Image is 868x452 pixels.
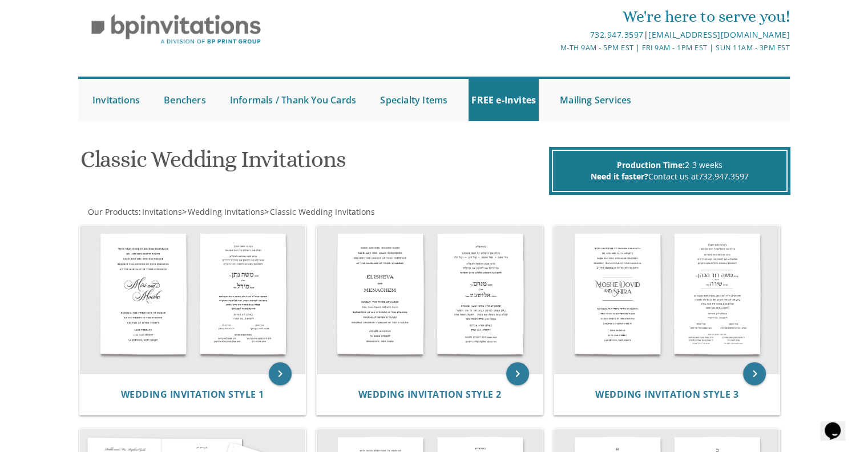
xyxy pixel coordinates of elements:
span: > [182,206,264,217]
span: Production Time: [617,159,685,170]
span: Wedding Invitation Style 1 [121,388,264,401]
a: Mailing Services [557,79,634,121]
a: Wedding Invitation Style 3 [595,389,738,400]
span: Invitations [142,206,182,217]
a: 732.947.3597 [699,171,749,182]
h1: Classic Wedding Invitations [80,147,546,181]
a: Informals / Thank You Cards [227,79,359,121]
img: BP Invitation Loft [78,6,274,53]
div: We're here to serve you! [316,5,790,28]
a: FREE e-Invites [469,79,539,121]
div: | [316,28,790,42]
a: [EMAIL_ADDRESS][DOMAIN_NAME] [648,29,790,40]
img: Wedding Invitation Style 1 [80,226,306,374]
span: Wedding Invitation Style 3 [595,388,738,401]
div: : [78,206,434,218]
span: Need it faster? [591,171,648,182]
img: Wedding Invitation Style 3 [554,226,780,374]
a: Classic Wedding Invitations [269,206,375,217]
span: Classic Wedding Invitations [270,206,375,217]
span: Wedding Invitation Style 2 [358,388,501,401]
iframe: chat widget [820,406,857,441]
a: keyboard_arrow_right [506,362,529,385]
img: Wedding Invitation Style 2 [317,226,543,374]
a: keyboard_arrow_right [269,362,292,385]
a: Wedding Invitation Style 1 [121,389,264,400]
div: M-Th 9am - 5pm EST | Fri 9am - 1pm EST | Sun 11am - 3pm EST [316,42,790,54]
a: 732.947.3597 [590,29,643,40]
div: 2-3 weeks Contact us at [552,150,788,192]
a: Specialty Items [377,79,450,121]
a: Wedding Invitations [187,206,264,217]
span: > [264,206,375,217]
a: Wedding Invitation Style 2 [358,389,501,400]
a: Our Products [87,206,139,217]
a: keyboard_arrow_right [743,362,766,385]
a: Invitations [141,206,182,217]
span: Wedding Invitations [188,206,264,217]
a: Benchers [161,79,209,121]
a: Invitations [90,79,143,121]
